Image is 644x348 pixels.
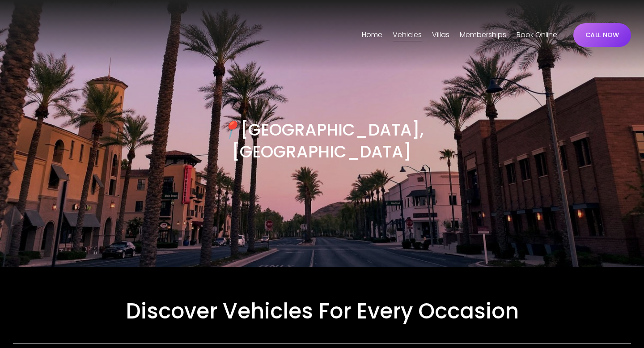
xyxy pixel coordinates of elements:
[362,28,382,42] a: Home
[393,29,422,42] span: Vehicles
[220,118,241,141] em: 📍
[432,28,449,42] a: folder dropdown
[432,29,449,42] span: Villas
[573,23,631,47] a: CALL NOW
[13,297,631,325] h2: Discover Vehicles For Every Occasion
[517,28,557,42] a: Book Online
[167,119,476,163] h3: [GEOGRAPHIC_DATA], [GEOGRAPHIC_DATA]
[393,28,422,42] a: folder dropdown
[13,13,85,58] img: Luxury Car &amp; Home Rentals For Every Occasion
[460,28,506,42] a: Memberships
